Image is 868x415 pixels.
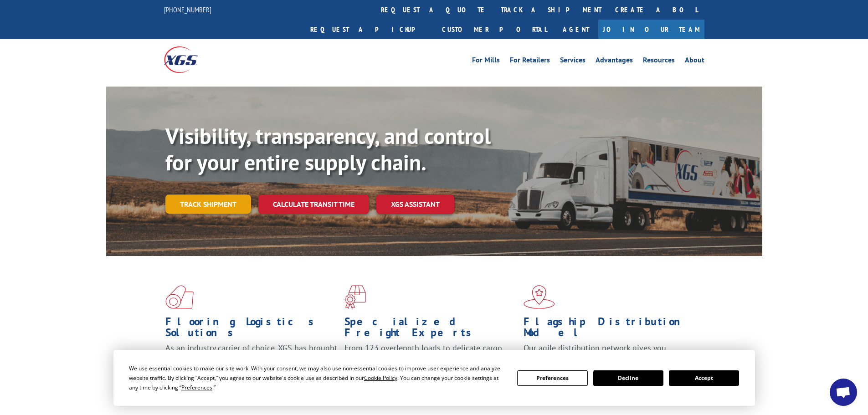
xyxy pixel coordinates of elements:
button: Accept [669,370,739,386]
a: For Mills [472,56,500,67]
h1: Flooring Logistics Solutions [165,316,338,343]
a: XGS ASSISTANT [376,195,454,214]
a: For Retailers [510,56,550,67]
a: About [685,56,704,67]
a: Services [560,56,586,67]
img: xgs-icon-flagship-distribution-model-red [524,285,555,309]
div: Cookie Consent Prompt [113,350,755,406]
a: [PHONE_NUMBER] [164,5,211,14]
a: Track shipment [165,195,251,214]
h1: Flagship Distribution Model [524,316,696,343]
a: Join Our Team [598,20,704,39]
span: Preferences [181,384,212,391]
a: Customer Portal [435,20,554,39]
a: Calculate transit time [258,195,369,214]
button: Decline [593,370,663,386]
div: Open chat [830,379,857,406]
div: We use essential cookies to make our site work. With your consent, we may also use non-essential ... [129,364,506,392]
b: Visibility, transparency, and control for your entire supply chain. [165,122,491,176]
a: Advantages [596,56,633,67]
p: From 123 overlength loads to delicate cargo, our experienced staff knows the best way to move you... [344,343,517,383]
button: Preferences [517,370,587,386]
a: Resources [643,56,675,67]
a: Request a pickup [303,20,435,39]
span: Our agile distribution network gives you nationwide inventory management on demand. [524,343,691,364]
img: xgs-icon-focused-on-flooring-red [344,285,366,309]
span: Cookie Policy [364,374,397,382]
h1: Specialized Freight Experts [344,316,517,343]
span: As an industry carrier of choice, XGS has brought innovation and dedication to flooring logistics... [165,343,337,375]
img: xgs-icon-total-supply-chain-intelligence-red [165,285,194,309]
a: Agent [554,20,598,39]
